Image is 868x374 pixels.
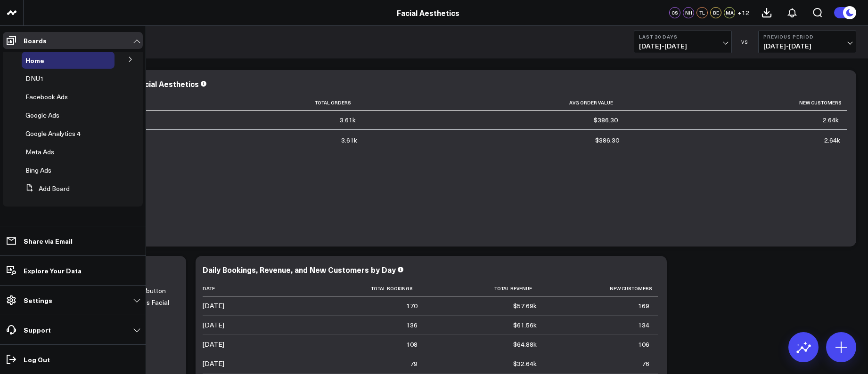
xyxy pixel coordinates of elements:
[25,130,81,137] a: Google Analytics 4
[25,147,54,156] span: Meta Ads
[24,326,51,334] p: Support
[25,93,68,101] a: Facebook Ads
[406,340,418,349] div: 108
[642,359,649,368] div: 76
[25,56,44,65] span: Home
[24,237,73,245] p: Share via Email
[763,42,851,50] span: [DATE] - [DATE]
[25,75,44,82] a: DNU1
[406,320,418,330] div: 136
[25,148,54,156] a: Meta Ads
[364,95,626,111] th: Avg Order Value
[22,180,70,197] button: Add Board
[737,9,749,16] span: + 12
[710,7,721,18] div: BE
[737,39,753,45] div: VS
[25,166,51,175] span: Bing Ads
[137,95,364,111] th: Total Orders
[397,8,459,18] a: Facial Aesthetics
[24,356,50,363] p: Log Out
[594,115,618,125] div: $386.30
[683,7,694,18] div: NH
[3,351,143,368] a: Log Out
[626,95,847,111] th: New Customers
[340,115,356,125] div: 3.61k
[203,340,224,349] div: [DATE]
[669,7,680,18] div: CS
[203,301,224,310] div: [DATE]
[638,301,649,310] div: 169
[737,7,749,18] button: +12
[639,42,727,50] span: [DATE] - [DATE]
[203,264,396,275] div: Daily Bookings, Revenue, and New Customers by Day
[25,111,59,119] a: Google Ads
[25,74,44,83] span: DNU1
[25,167,51,174] a: Bing Ads
[824,135,840,145] div: 2.64k
[638,340,649,349] div: 106
[513,320,537,330] div: $61.56k
[25,92,68,101] span: Facebook Ads
[203,359,224,368] div: [DATE]
[724,7,735,18] div: MA
[426,281,545,296] th: Total Revenue
[25,56,44,64] a: Home
[24,296,52,304] p: Settings
[513,301,537,310] div: $57.69k
[203,281,297,296] th: Date
[24,37,47,44] p: Boards
[410,359,418,368] div: 79
[25,111,59,119] span: Google Ads
[696,7,708,18] div: TL
[24,267,82,274] p: Explore Your Data
[341,135,357,145] div: 3.61k
[406,301,418,310] div: 170
[545,281,658,296] th: New Customers
[758,31,856,53] button: Previous Period[DATE]-[DATE]
[639,34,727,40] b: Last 30 Days
[513,340,537,349] div: $64.88k
[638,320,649,330] div: 134
[763,34,851,40] b: Previous Period
[823,115,839,125] div: 2.64k
[203,320,224,330] div: [DATE]
[25,129,81,138] span: Google Analytics 4
[513,359,537,368] div: $32.64k
[595,135,619,145] div: $386.30
[297,281,426,296] th: Total Bookings
[634,31,732,53] button: Last 30 Days[DATE]-[DATE]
